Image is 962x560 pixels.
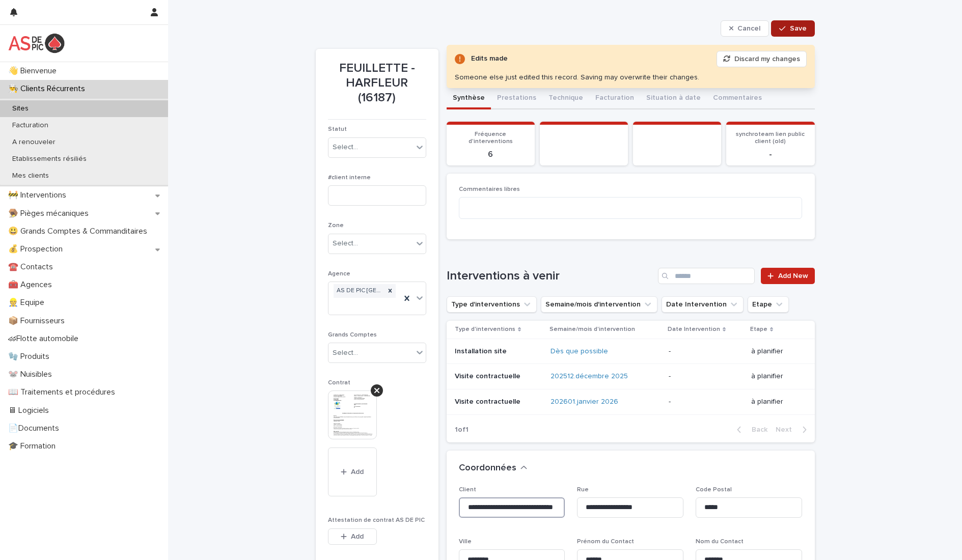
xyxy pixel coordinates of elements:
[459,487,476,493] span: Client
[333,238,358,249] div: Select...
[328,332,377,338] span: Grands Comptes
[4,280,60,290] p: 🧰 Agences
[455,347,543,356] p: Installation site
[328,447,377,496] button: Add
[459,463,516,474] h2: Coordonnées
[351,533,364,540] span: Add
[669,372,743,381] p: -
[4,155,95,163] p: Etablissements résiliés
[732,150,808,159] p: -
[696,539,744,545] span: Nom du Contact
[459,539,472,545] span: Ville
[491,88,542,109] button: Prestations
[696,487,732,493] span: Code Postal
[328,126,347,132] span: Statut
[577,539,634,545] span: Prénom du Contact
[4,424,67,433] p: 📄Documents
[776,426,798,433] span: Next
[4,387,123,397] p: 📖 Traitements et procédures
[328,380,350,386] span: Contrat
[721,20,769,37] button: Cancel
[551,347,608,356] a: Dès que possible
[328,61,426,105] p: FEUILLETTE - HARFLEUR (16187)
[4,121,57,130] p: Facturation
[328,271,350,277] span: Agence
[469,131,513,145] span: Fréquence d'interventions
[447,364,815,389] tr: Visite contractuelle202512.décembre 2025 -à planifier
[717,51,807,67] button: Discard my changes
[551,372,628,381] a: 202512.décembre 2025
[778,272,808,279] span: Add New
[736,131,805,145] span: synchroteam lien public client (old)
[751,398,798,406] p: à planifier
[577,487,589,493] span: Rue
[707,88,768,109] button: Commentaires
[658,268,755,284] input: Search
[328,175,371,181] span: #client interne
[4,262,61,272] p: ☎️ Contacts
[447,88,491,109] button: Synthèse
[729,425,772,434] button: Back
[455,73,699,82] div: Someone else just edited this record. Saving may overwrite their changes.
[4,298,52,307] p: 👷 Equipe
[333,142,358,153] div: Select...
[771,20,814,37] button: Save
[669,398,743,406] p: -
[790,25,807,32] span: Save
[447,269,654,284] h1: Interventions à venir
[668,324,720,335] p: Date Intervention
[750,324,767,335] p: Etape
[542,88,589,109] button: Technique
[4,84,93,94] p: 👨‍🍳 Clients Récurrents
[455,398,543,406] p: Visite contractuelle
[4,104,37,113] p: Sites
[455,324,515,335] p: Type d'interventions
[447,389,815,415] tr: Visite contractuelle202601.janvier 2026 -à planifier
[748,296,789,313] button: Etape
[447,296,537,313] button: Type d'interventions
[751,372,798,381] p: à planifier
[471,52,508,65] div: Edits made
[459,463,528,474] button: Coordonnées
[541,296,657,313] button: Semaine/mois d'intervention
[4,316,73,326] p: 📦 Fournisseurs
[4,244,71,254] p: 💰 Prospection
[4,227,155,236] p: 😃 Grands Comptes & Commanditaires
[4,406,57,415] p: 🖥 Logiciels
[4,352,58,361] p: 🧤 Produits
[4,190,74,200] p: 🚧 Interventions
[351,468,364,475] span: Add
[455,372,543,381] p: Visite contractuelle
[549,324,635,335] p: Semaine/mois d'intervention
[772,425,815,434] button: Next
[589,88,640,109] button: Facturation
[4,138,64,147] p: A renouveler
[459,186,520,192] span: Commentaires libres
[4,172,57,180] p: Mes clients
[4,209,97,218] p: 🪤 Pièges mécaniques
[334,284,384,298] div: AS DE PIC [GEOGRAPHIC_DATA]
[669,347,743,356] p: -
[751,347,798,356] p: à planifier
[746,426,767,433] span: Back
[4,441,64,451] p: 🎓 Formation
[447,417,477,442] p: 1 of 1
[4,334,87,344] p: 🏎Flotte automobile
[8,33,65,53] img: yKcqic14S0S6KrLdrqO6
[640,88,707,109] button: Situation à date
[662,296,744,313] button: Date Intervention
[737,25,760,32] span: Cancel
[761,268,814,284] a: Add New
[333,348,358,358] div: Select...
[328,222,344,229] span: Zone
[4,66,65,76] p: 👋 Bienvenue
[551,398,618,406] a: 202601.janvier 2026
[328,517,425,523] span: Attestation de contrat AS DE PIC
[4,370,60,379] p: 🐭 Nuisibles
[447,339,815,364] tr: Installation siteDès que possible -à planifier
[328,528,377,545] button: Add
[453,150,529,159] p: 6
